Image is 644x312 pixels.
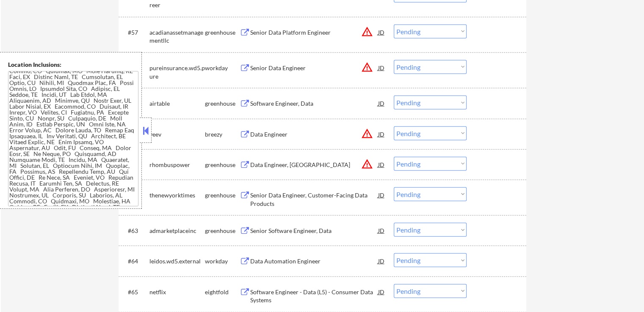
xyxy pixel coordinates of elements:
div: thenewyorktimes [149,191,205,200]
div: workday [205,257,240,265]
div: acadianassetmanagementllc [149,28,205,45]
div: breezy [205,130,240,139]
div: greenhouse [205,99,240,108]
button: warning_amber [361,61,373,73]
div: netflix [149,288,205,296]
div: JD [377,25,386,40]
div: Data Automation Engineer [250,257,378,265]
div: #57 [128,28,143,37]
div: admarketplaceinc [149,227,205,235]
div: JD [377,187,386,203]
div: greenhouse [205,227,240,235]
div: leidos.wd5.external [149,257,205,265]
div: Senior Data Engineer [250,64,378,72]
div: Senior Data Platform Engineer [250,28,378,37]
button: warning_amber [361,128,373,140]
div: JD [377,96,386,111]
div: airtable [149,99,205,108]
div: workday [205,64,240,72]
div: eightfold [205,288,240,296]
div: greenhouse [205,28,240,37]
div: JD [377,223,386,238]
div: #63 [128,227,143,235]
div: Software Engineer - Data (L5) - Consumer Data Systems [250,288,378,304]
button: warning_amber [361,158,373,170]
div: pureinsurance.wd5.pure [149,64,205,80]
div: Data Engineer [250,130,378,139]
div: Senior Software Engineer, Data [250,227,378,235]
div: rhombuspower [149,161,205,169]
div: Software Engineer, Data [250,99,378,108]
div: greenhouse [205,161,240,169]
div: greenhouse [205,191,240,200]
div: Location Inclusions: [8,60,138,69]
div: Data Engineer, [GEOGRAPHIC_DATA] [250,161,378,169]
div: JD [377,126,386,142]
div: JD [377,284,386,299]
div: JD [377,60,386,75]
div: JD [377,157,386,172]
div: JD [377,253,386,268]
div: Senior Data Engineer, Customer-Facing Data Products [250,191,378,208]
div: #65 [128,288,143,296]
div: veev [149,130,205,139]
div: #64 [128,257,143,265]
button: warning_amber [361,26,373,38]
